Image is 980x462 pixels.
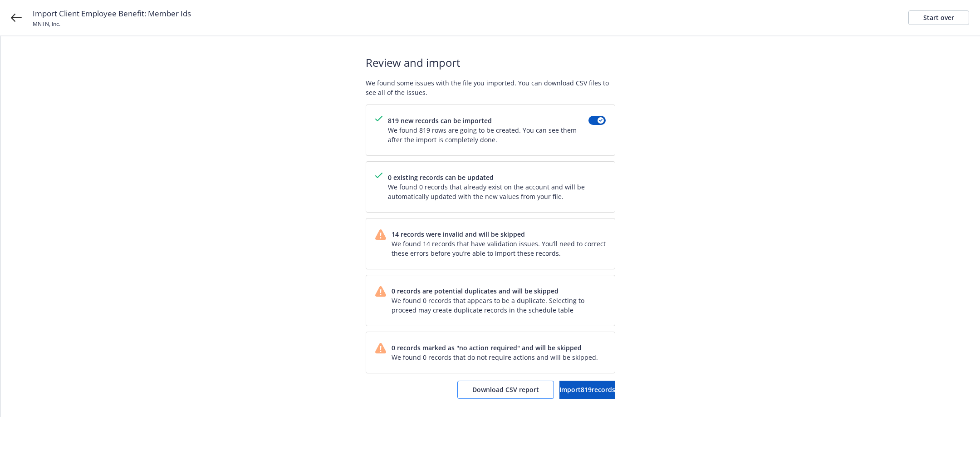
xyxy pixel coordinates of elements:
span: Import Client Employee Benefit: Member Ids [33,8,191,20]
span: Download CSV report [472,385,539,394]
span: MNTN, Inc. [33,20,60,28]
span: 819 new records can be imported [388,116,588,125]
div: Start over [923,11,954,25]
span: 0 existing records can be updated [388,173,606,182]
span: We found 0 records that do not require actions and will be skipped. [392,353,598,362]
button: Import819records [559,381,615,399]
span: 0 records are potential duplicates and will be skipped [392,286,606,296]
span: We found 0 records that already exist on the account and will be automatically updated with the n... [388,182,606,201]
span: 14 records were invalid and will be skipped [392,229,606,239]
span: Review and import [366,55,615,71]
span: We found 0 records that appears to be a duplicate. Selecting to proceed may create duplicate reco... [392,296,606,315]
span: We found 14 records that have validation issues. You’ll need to correct these errors before you’r... [392,239,606,258]
button: Download CSV report [457,381,554,399]
span: 0 records marked as "no action required" and will be skipped [392,343,598,353]
span: We found 819 rows are going to be created. You can see them after the import is completely done. [388,125,588,144]
a: Start over [908,10,969,25]
span: We found some issues with the file you imported. You can download CSV files to see all of the iss... [366,78,615,97]
span: Import 819 records [559,385,615,394]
